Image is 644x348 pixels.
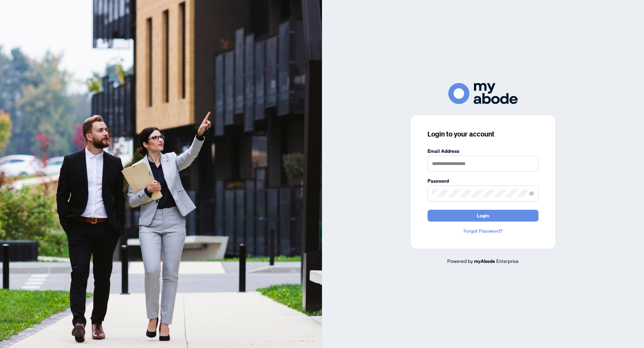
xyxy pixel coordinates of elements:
a: myAbode [474,257,495,265]
h3: Login to your account [427,129,539,139]
img: ma-logo [448,83,518,104]
span: Enterprise [496,258,519,264]
label: Email Address [427,147,539,155]
label: Password [427,177,539,185]
span: Powered by [447,258,473,264]
a: Forgot Password? [427,227,539,235]
span: Login [477,210,489,221]
button: Login [427,210,539,222]
span: eye-invisible [529,191,534,196]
